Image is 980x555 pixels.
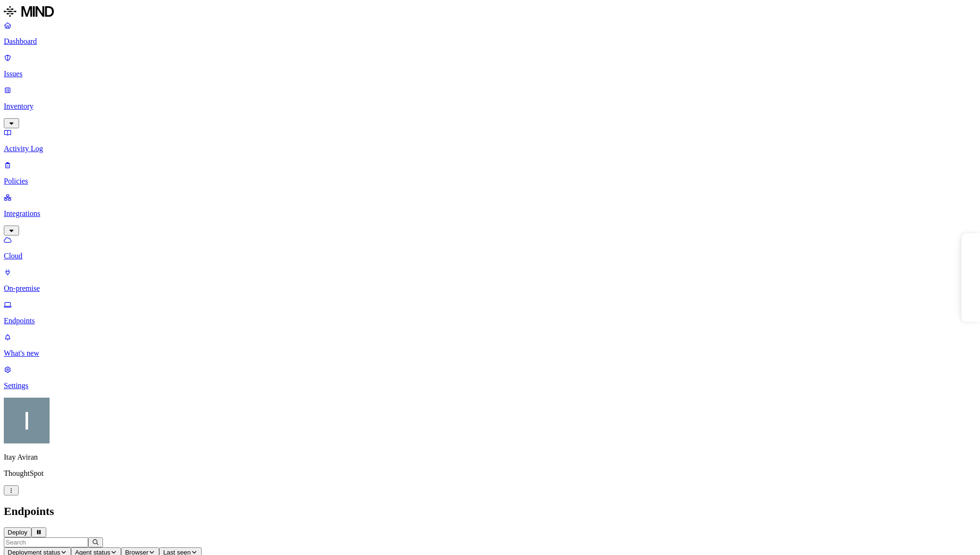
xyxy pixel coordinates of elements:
[4,537,88,547] input: Search
[4,37,976,46] p: Dashboard
[4,527,31,537] button: Deploy
[4,177,976,185] p: Policies
[4,469,976,478] p: ThoughtSpot
[4,209,976,218] p: Integrations
[4,398,50,443] img: Itay Aviran
[4,252,976,260] p: Cloud
[4,144,976,153] p: Activity Log
[4,4,54,19] img: MIND
[4,381,976,390] p: Settings
[4,349,976,358] p: What's new
[4,317,976,325] p: Endpoints
[4,102,976,111] p: Inventory
[4,505,976,518] h2: Endpoints
[4,70,976,78] p: Issues
[4,284,976,293] p: On-premise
